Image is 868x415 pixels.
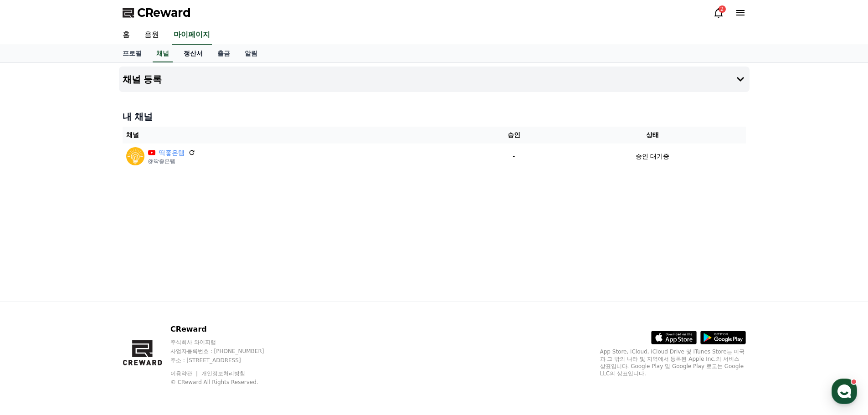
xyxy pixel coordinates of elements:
[137,26,166,45] a: 음원
[170,338,282,346] p: 주식회사 와이피랩
[600,348,746,377] p: App Store, iCloud, iCloud Drive 및 iTunes Store는 미국과 그 밖의 나라 및 지역에서 등록된 Apple Inc.의 서비스 상표입니다. Goo...
[83,303,94,310] span: 대화
[115,26,137,45] a: 홈
[60,289,118,312] a: 대화
[123,74,162,84] h4: 채널 등록
[153,45,173,62] a: 채널
[713,7,724,18] a: 2
[636,152,669,161] p: 승인 대기중
[3,289,60,312] a: 홈
[237,45,265,62] a: 알림
[123,127,469,143] th: 채널
[137,5,191,20] span: CReward
[472,152,555,161] p: -
[126,147,144,165] img: 딱좋은템
[210,45,237,62] a: 출금
[170,324,282,335] p: CReward
[170,357,282,364] p: 주소 : [STREET_ADDRESS]
[559,127,745,143] th: 상태
[148,158,195,165] p: @딱좋은템
[170,370,199,377] a: 이용약관
[119,67,750,92] button: 채널 등록
[115,45,149,62] a: 프로필
[719,5,726,13] div: 2
[172,26,212,45] a: 마이페이지
[123,5,191,20] a: CReward
[170,348,282,355] p: 사업자등록번호 : [PHONE_NUMBER]
[159,148,185,158] a: 딱좋은템
[201,370,245,377] a: 개인정보처리방침
[170,379,282,386] p: © CReward All Rights Reserved.
[176,45,210,62] a: 정산서
[118,289,175,312] a: 설정
[141,302,152,310] span: 설정
[29,302,34,310] span: 홈
[123,110,746,123] h4: 내 채널
[468,127,559,143] th: 승인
